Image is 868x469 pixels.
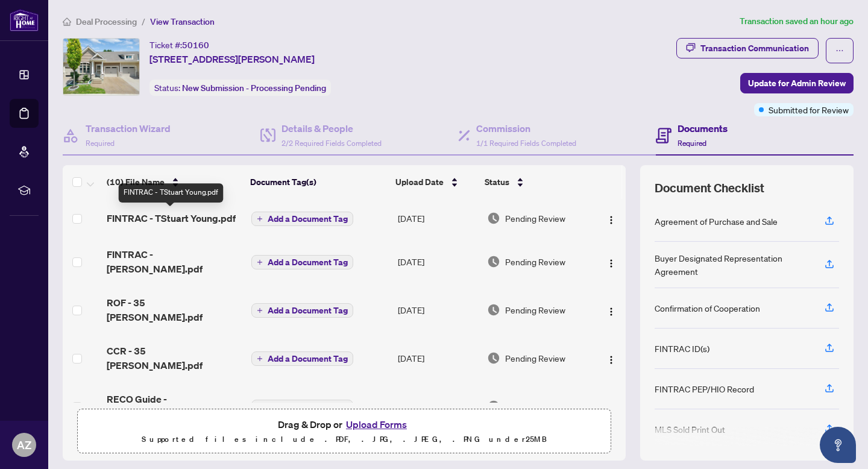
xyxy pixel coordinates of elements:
div: Ticket #: [149,38,209,52]
img: Document Status [487,351,500,365]
img: Logo [606,307,616,316]
span: AZ [17,436,31,453]
span: 50160 [182,40,209,51]
button: Open asap [820,427,856,463]
div: Buyer Designated Representation Agreement [655,251,810,278]
div: FINTRAC - TStuart Young.pdf [118,183,224,203]
span: Pending Review [505,351,565,365]
span: plus [257,307,263,313]
button: Add a Document Tag [251,351,353,367]
button: Add a Document Tag [251,303,353,318]
span: Pending Review [505,303,565,316]
h4: Commission [476,121,576,136]
div: FINTRAC ID(s) [655,342,709,355]
span: ROF - 35 [PERSON_NAME].pdf [107,295,242,324]
img: Logo [606,355,616,365]
img: Document Status [487,303,500,316]
div: Status: [149,80,331,96]
td: [DATE] [393,286,482,334]
div: Confirmation of Cooperation [655,301,760,315]
img: Document Status [487,255,500,268]
h4: Documents [678,121,728,136]
button: Add a Document Tag [251,399,353,415]
img: Document Status [487,212,500,225]
th: Status [480,165,591,199]
span: Required [86,139,115,148]
span: RECO Guide - [PERSON_NAME].pdf [107,392,242,421]
div: FINTRAC PEP/HIO Record [655,382,754,395]
img: Document Status [487,400,500,413]
button: Logo [602,300,621,319]
button: Add a Document Tag [251,400,353,414]
h4: Transaction Wizard [86,121,171,136]
span: FINTRAC - TStuart Young.pdf [107,211,236,225]
span: Pending Review [505,255,565,268]
button: Logo [602,348,621,368]
span: Submitted for Review [769,103,849,116]
button: Add a Document Tag [251,351,353,366]
button: Logo [602,252,621,271]
span: home [63,17,71,26]
span: View Transaction [150,16,215,27]
span: Deal Processing [76,16,137,27]
img: Logo [606,259,616,268]
span: CCR - 35 [PERSON_NAME].pdf [107,344,242,373]
td: [DATE] [393,238,482,286]
button: Logo [602,209,621,228]
img: Logo [606,215,616,225]
button: Transaction Communication [676,38,819,58]
td: [DATE] [393,199,482,238]
th: Document Tag(s) [245,165,391,199]
td: [DATE] [393,334,482,382]
span: plus [257,259,263,265]
li: / [142,14,145,28]
span: [STREET_ADDRESS][PERSON_NAME] [149,52,315,66]
div: Transaction Communication [700,39,809,58]
button: Add a Document Tag [251,303,353,318]
span: Pending Review [505,400,565,413]
span: Update for Admin Review [748,74,846,93]
p: Supported files include .PDF, .JPG, .JPEG, .PNG under 25 MB [85,432,603,447]
span: (10) File Name [107,175,165,189]
button: Add a Document Tag [251,254,353,270]
button: Add a Document Tag [251,212,353,226]
span: New Submission - Processing Pending [182,83,326,93]
span: Add a Document Tag [268,215,348,223]
div: MLS Sold Print Out [655,423,725,436]
span: 2/2 Required Fields Completed [281,139,382,148]
span: Drag & Drop orUpload FormsSupported files include .PDF, .JPG, .JPEG, .PNG under25MB [78,409,611,454]
span: Pending Review [505,212,565,225]
span: Add a Document Tag [268,258,348,266]
th: Upload Date [391,165,479,199]
h4: Details & People [281,121,382,136]
img: logo [10,9,39,31]
th: (10) File Name [102,165,246,199]
td: [DATE] [393,382,482,430]
img: IMG-X12305330_1.jpg [63,39,139,95]
span: Required [678,139,706,148]
span: Add a Document Tag [268,306,348,315]
span: Drag & Drop or [278,417,410,432]
span: Add a Document Tag [268,354,348,363]
span: Add a Document Tag [268,403,348,411]
span: 1/1 Required Fields Completed [476,139,576,148]
span: Document Checklist [655,180,764,197]
article: Transaction saved an hour ago [740,14,854,28]
span: plus [257,216,263,222]
button: Upload Forms [342,417,410,432]
span: Status [485,175,509,189]
span: ellipsis [835,46,844,55]
button: Update for Admin Review [740,73,854,93]
span: Upload Date [395,175,444,189]
button: Add a Document Tag [251,255,353,269]
div: Agreement of Purchase and Sale [655,215,778,228]
button: Logo [602,397,621,416]
span: plus [257,356,263,362]
span: FINTRAC - [PERSON_NAME].pdf [107,247,242,276]
button: Add a Document Tag [251,211,353,227]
